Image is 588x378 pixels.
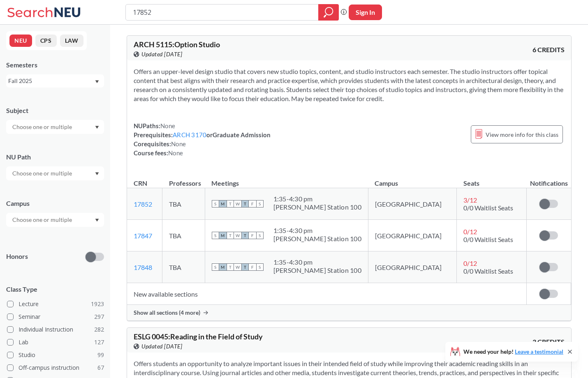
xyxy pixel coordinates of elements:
span: S [256,263,264,271]
span: Updated [DATE] [141,342,182,351]
span: T [241,200,249,207]
div: [PERSON_NAME] Station 100 [273,203,361,211]
button: CPS [35,35,57,47]
span: None [171,140,186,148]
div: Subject [6,106,104,115]
div: Fall 2025 [8,76,94,85]
th: Professors [162,171,205,188]
span: T [227,232,234,239]
button: NEU [9,35,32,47]
span: S [212,232,219,239]
span: T [227,200,234,207]
td: New available sections [127,283,527,305]
span: W [234,263,241,271]
label: Seminar [7,311,104,322]
svg: Dropdown arrow [95,172,99,175]
div: 1:35 - 4:30 pm [273,226,361,235]
div: Campus [6,199,104,208]
svg: Dropdown arrow [95,80,99,83]
th: Meetings [205,171,368,188]
div: Dropdown arrow [6,213,104,227]
span: M [219,232,227,239]
span: 99 [97,350,104,360]
svg: Dropdown arrow [95,219,99,222]
td: TBA [162,188,205,220]
div: 1:35 - 4:30 pm [273,258,361,266]
td: TBA [162,220,205,251]
span: 0 / 12 [463,259,477,267]
div: [PERSON_NAME] Station 100 [273,235,361,243]
span: ESLG 0045 : Reading in the Field of Study [134,332,263,341]
div: NU Path [6,152,104,161]
span: F [249,232,256,239]
label: Studio [7,350,104,360]
th: Notifications [527,171,571,188]
th: Seats [457,171,527,188]
td: [GEOGRAPHIC_DATA] [368,220,456,251]
input: Class, professor, course number, "phrase" [132,5,313,19]
input: Choose one or multiple [8,215,77,225]
span: T [227,263,234,271]
label: Off-campus instruction [7,362,104,373]
td: [GEOGRAPHIC_DATA] [368,188,456,220]
svg: Dropdown arrow [95,126,99,129]
input: Choose one or multiple [8,122,77,132]
div: NUPaths: Prerequisites: or Graduate Admission Corequisites: Course fees: [134,121,271,157]
span: 0/0 Waitlist Seats [463,267,513,275]
div: Fall 2025Dropdown arrow [6,74,104,88]
div: CRN [134,179,147,188]
label: Lecture [7,299,104,309]
td: [GEOGRAPHIC_DATA] [368,251,456,283]
span: 0/0 Waitlist Seats [463,235,513,243]
span: W [234,232,241,239]
span: Show all sections (4 more) [134,309,200,316]
div: Dropdown arrow [6,120,104,134]
span: Class Type [6,285,104,294]
span: W [234,200,241,207]
span: S [212,263,219,271]
span: S [256,232,264,239]
span: F [249,200,256,207]
div: Dropdown arrow [6,166,104,180]
div: magnifying glass [318,4,339,21]
button: LAW [60,35,83,47]
span: F [249,263,256,271]
span: S [212,200,219,207]
span: Updated [DATE] [141,50,182,59]
span: View more info for this class [486,129,558,140]
p: Honors [6,252,28,261]
span: None [160,122,175,129]
span: 6 CREDITS [532,45,565,54]
span: M [219,200,227,207]
span: 3 CREDITS [532,337,565,346]
span: 282 [94,325,104,334]
input: Choose one or multiple [8,168,77,178]
svg: magnifying glass [324,7,333,18]
span: 67 [97,363,104,372]
label: Lab [7,337,104,348]
a: Leave a testimonial [515,348,563,355]
span: ARCH 5115 : Option Studio [134,40,220,49]
span: S [256,200,264,207]
span: 297 [94,312,104,321]
span: 0 / 12 [463,228,477,235]
div: 1:35 - 4:30 pm [273,195,361,203]
span: None [168,149,183,157]
a: ARCH 3170 [173,131,206,138]
td: TBA [162,251,205,283]
span: T [241,232,249,239]
span: 127 [94,338,104,347]
a: 17852 [134,200,152,208]
span: 3 / 12 [463,196,477,204]
div: [PERSON_NAME] Station 100 [273,266,361,274]
a: 17848 [134,263,152,271]
div: Semesters [6,60,104,69]
th: Campus [368,171,456,188]
label: Individual Instruction [7,324,104,335]
section: Offers an upper-level design studio that covers new studio topics, content, and studio instructor... [134,67,565,103]
span: We need your help! [463,349,563,355]
span: T [241,263,249,271]
a: 17847 [134,232,152,240]
button: Sign In [349,5,382,20]
span: M [219,263,227,271]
